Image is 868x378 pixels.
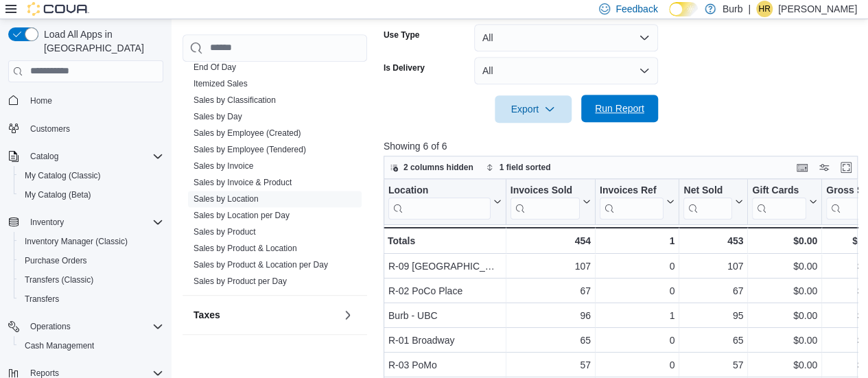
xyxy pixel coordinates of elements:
span: Inventory [25,214,163,231]
button: All [474,24,658,51]
button: Location [388,184,502,219]
span: Customers [30,123,70,134]
div: Burb - UBC [388,307,502,324]
div: R-09 [GEOGRAPHIC_DATA] [388,258,502,274]
div: 67 [683,283,743,299]
span: Inventory Manager (Classic) [19,233,163,250]
a: Sales by Product & Location per Day [193,260,328,270]
button: Home [3,91,169,110]
span: Catalog [25,148,163,165]
a: Sales by Location per Day [193,211,290,220]
button: Inventory [25,214,69,231]
button: Inventory Manager (Classic) [14,232,169,251]
span: Feedback [615,2,657,16]
button: 1 field sorted [480,159,556,176]
span: End Of Day [193,62,236,73]
span: HR [758,1,770,17]
div: 65 [511,332,591,349]
div: $0.00 [752,283,817,299]
a: Transfers [19,291,64,307]
div: R-02 PoCo Place [388,283,502,299]
div: 1 [600,307,675,324]
button: Transfers (Classic) [14,270,169,290]
button: Invoices Ref [600,184,675,219]
div: Harsha Ramasamy [756,1,773,17]
span: Transfers [25,294,59,305]
a: Itemized Sales [193,79,248,88]
span: Load All Apps in [GEOGRAPHIC_DATA] [38,27,163,55]
div: Gift Card Sales [752,184,806,219]
p: Burb [723,1,743,17]
a: End Of Day [193,62,236,72]
span: Dark Mode [669,16,670,17]
div: 107 [683,258,743,274]
button: Invoices Sold [511,184,591,219]
p: Showing 6 of 6 [384,139,863,153]
div: $0.00 [752,357,817,373]
span: Transfers (Classic) [19,272,163,288]
button: Taxes [193,308,337,322]
span: My Catalog (Beta) [19,187,163,203]
span: My Catalog (Beta) [25,189,91,200]
div: 453 [683,233,743,249]
a: Purchase Orders [19,252,93,269]
div: Gift Cards [752,184,806,197]
div: 65 [683,332,743,349]
button: Inventory [3,213,169,232]
span: Sales by Location per Day [193,210,290,221]
p: | [748,1,751,17]
span: Cash Management [25,340,94,351]
button: Customers [3,119,169,139]
span: Purchase Orders [19,252,163,269]
button: Display options [816,159,832,176]
span: Inventory Manager (Classic) [25,236,128,247]
span: Sales by Classification [193,95,276,106]
a: Sales by Employee (Tendered) [193,145,306,154]
h3: Taxes [193,308,220,322]
button: Purchase Orders [14,251,169,270]
span: Sales by Employee (Created) [193,128,301,139]
span: Catalog [30,151,58,162]
a: Sales by Product & Location [193,244,297,253]
div: Net Sold [683,184,732,197]
button: Net Sold [683,184,743,219]
button: Operations [25,318,76,335]
button: Export [495,95,572,123]
div: Invoices Ref [600,184,664,219]
span: Home [25,92,163,109]
span: Cash Management [19,338,163,354]
button: Operations [3,317,169,336]
div: 107 [511,258,591,274]
div: Invoices Ref [600,184,664,197]
span: Operations [25,318,163,335]
span: My Catalog (Classic) [25,170,101,181]
span: Sales by Employee (Tendered) [193,144,306,155]
a: Sales by Day [193,112,242,121]
button: 2 columns hidden [384,159,479,176]
span: Sales by Day [193,111,242,122]
span: Home [30,95,52,106]
a: Sales by Classification [193,95,276,105]
a: My Catalog (Beta) [19,187,97,203]
div: 96 [511,307,591,324]
div: Net Sold [683,184,732,219]
span: Sales by Product & Location [193,243,297,254]
span: Sales by Product & Location per Day [193,259,328,270]
button: Run Report [581,95,658,122]
div: 57 [683,357,743,373]
input: Dark Mode [669,2,698,16]
button: My Catalog (Classic) [14,166,169,185]
div: $0.00 [752,307,817,324]
div: Sales [183,59,367,295]
div: 67 [511,283,591,299]
label: Use Type [384,29,419,40]
a: Inventory Manager (Classic) [19,233,133,250]
button: Keyboard shortcuts [794,159,810,176]
div: 0 [600,332,675,349]
button: Enter fullscreen [838,159,854,176]
span: Transfers [19,291,163,307]
span: My Catalog (Classic) [19,167,163,184]
span: Sales by Product per Day [193,276,287,287]
span: Customers [25,120,163,137]
label: Is Delivery [384,62,425,73]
